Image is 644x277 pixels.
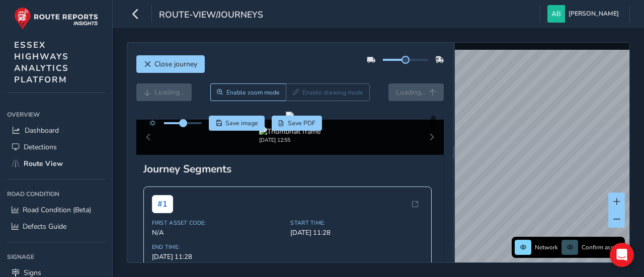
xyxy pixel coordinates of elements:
span: N/A [152,228,285,237]
span: Route View [24,159,63,168]
button: Save [209,116,265,131]
div: Open Intercom Messenger [610,243,634,267]
div: Signage [7,249,105,264]
div: [DATE] 12:55 [259,136,320,144]
div: Overview [7,107,105,122]
span: [PERSON_NAME] [569,5,619,23]
button: Zoom [210,83,286,101]
a: Road Condition (Beta) [7,202,105,218]
span: route-view/journeys [159,9,263,23]
span: Enable zoom mode [226,88,280,97]
span: [DATE] 11:28 [152,252,285,261]
img: Thumbnail frame [259,127,320,136]
a: Route View [7,155,105,172]
div: Journey Segments [143,162,437,176]
span: Save image [225,119,258,127]
a: Detections [7,139,105,155]
img: rr logo [14,7,98,30]
span: Network [535,243,558,251]
span: End Time: [152,243,285,251]
button: Close journey [136,55,205,73]
img: diamond-layout [547,5,565,23]
span: Dashboard [25,126,59,135]
span: Start Time: [290,219,423,227]
span: [DATE] 11:28 [290,228,423,237]
a: Defects Guide [7,218,105,235]
span: Road Condition (Beta) [23,205,91,215]
span: Confirm assets [582,243,622,251]
span: ESSEX HIGHWAYS ANALYTICS PLATFORM [14,39,69,85]
span: First Asset Code: [152,219,285,227]
span: Defects Guide [23,222,66,231]
span: # 1 [152,195,173,213]
a: Dashboard [7,122,105,139]
div: Road Condition [7,187,105,202]
span: Save PDF [288,119,315,127]
span: Detections [24,142,57,152]
span: Close journey [154,59,197,69]
button: [PERSON_NAME] [547,5,622,23]
button: PDF [272,116,323,131]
